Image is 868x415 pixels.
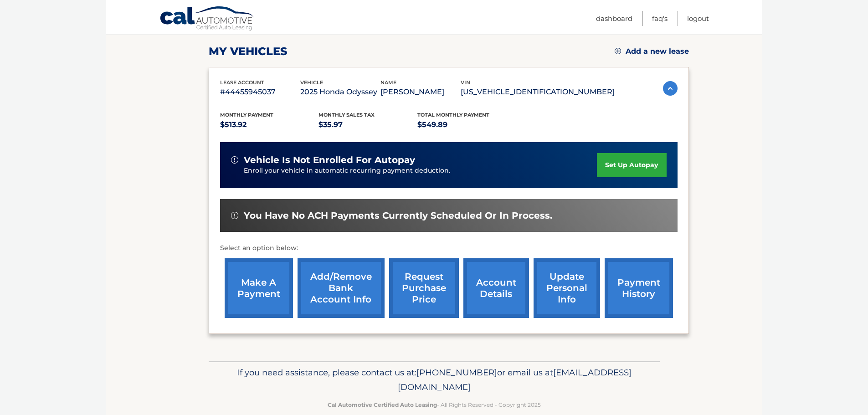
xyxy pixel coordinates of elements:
[300,86,380,98] p: 2025 Honda Odyssey
[220,86,300,98] p: #44455945037
[389,258,459,318] a: request purchase price
[380,86,461,98] p: [PERSON_NAME]
[244,166,597,176] p: Enroll your vehicle in automatic recurring payment deduction.
[318,118,417,131] p: $35.97
[534,258,600,318] a: update personal info
[220,112,273,118] span: Monthly Payment
[615,48,621,54] img: add.svg
[231,156,238,164] img: alert-white.svg
[398,367,632,392] span: [EMAIL_ADDRESS][DOMAIN_NAME]
[220,243,678,254] p: Select an option below:
[416,367,497,378] span: [PHONE_NUMBER]
[417,118,516,131] p: $549.89
[225,258,293,318] a: make a payment
[461,79,470,86] span: vin
[596,11,632,26] a: Dashboard
[220,79,264,86] span: lease account
[215,400,654,410] p: - All Rights Reserved - Copyright 2025
[663,81,678,96] img: accordion-active.svg
[220,118,319,131] p: $513.92
[328,401,437,408] strong: Cal Automotive Certified Auto Leasing
[300,79,323,86] span: vehicle
[244,154,415,166] span: vehicle is not enrolled for autopay
[159,6,255,32] a: Cal Automotive
[215,365,654,395] p: If you need assistance, please contact us at: or email us at
[244,210,552,221] span: You have no ACH payments currently scheduled or in process.
[461,86,615,98] p: [US_VEHICLE_IDENTIFICATION_NUMBER]
[687,11,709,26] a: Logout
[380,79,396,86] span: name
[605,258,673,318] a: payment history
[209,45,288,58] h2: my vehicles
[298,258,385,318] a: Add/Remove bank account info
[652,11,668,26] a: FAQ's
[597,153,666,177] a: set up autopay
[615,47,689,56] a: Add a new lease
[463,258,529,318] a: account details
[417,112,489,118] span: Total Monthly Payment
[318,112,375,118] span: Monthly sales Tax
[231,212,238,219] img: alert-white.svg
